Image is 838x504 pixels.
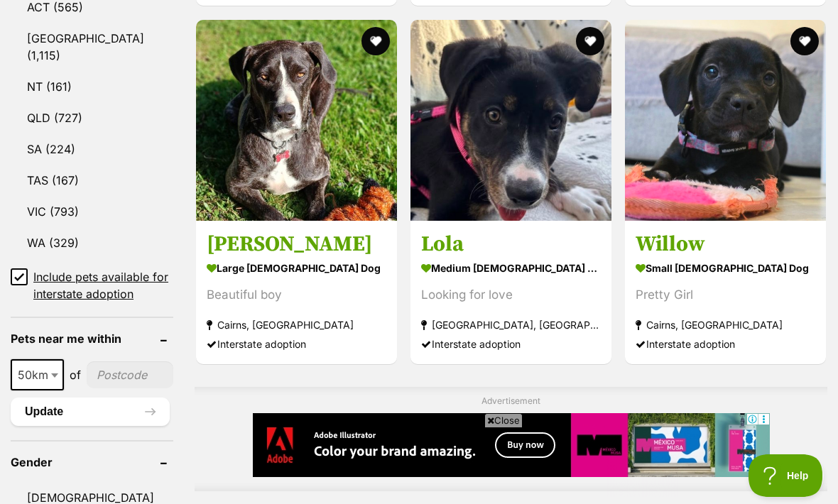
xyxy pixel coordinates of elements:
[361,27,390,55] button: favourite
[207,285,386,305] div: Beautiful boy
[160,433,678,497] iframe: Advertisement
[12,365,62,385] span: 50km
[11,103,173,133] a: QLD (727)
[253,413,770,477] iframe: Advertisement
[207,231,386,258] h3: [PERSON_NAME]
[410,220,611,364] a: Lola medium [DEMOGRAPHIC_DATA] Dog Looking for love [GEOGRAPHIC_DATA], [GEOGRAPHIC_DATA] Intersta...
[11,72,173,102] a: NT (161)
[421,258,601,278] strong: medium [DEMOGRAPHIC_DATA] Dog
[421,334,601,354] div: Interstate adoption
[421,231,601,258] h3: Lola
[11,359,64,390] span: 50km
[11,332,173,345] header: Pets near me within
[636,285,815,305] div: Pretty Girl
[636,258,815,278] strong: small [DEMOGRAPHIC_DATA] Dog
[207,258,386,278] strong: large [DEMOGRAPHIC_DATA] Dog
[11,134,173,164] a: SA (224)
[576,27,604,55] button: favourite
[207,334,386,354] div: Interstate adoption
[421,315,601,334] strong: [GEOGRAPHIC_DATA], [GEOGRAPHIC_DATA]
[11,165,173,195] a: TAS (167)
[87,361,173,388] input: postcode
[421,285,601,305] div: Looking for love
[749,454,824,497] iframe: Help Scout Beacon - Open
[196,220,397,364] a: [PERSON_NAME] large [DEMOGRAPHIC_DATA] Dog Beautiful boy Cairns, [GEOGRAPHIC_DATA] Interstate ado...
[11,456,173,469] header: Gender
[636,334,815,354] div: Interstate adoption
[33,268,173,302] span: Include pets available for interstate adoption
[636,315,815,334] strong: Cairns, [GEOGRAPHIC_DATA]
[11,23,173,70] a: [GEOGRAPHIC_DATA] (1,115)
[625,220,826,364] a: Willow small [DEMOGRAPHIC_DATA] Dog Pretty Girl Cairns, [GEOGRAPHIC_DATA] Interstate adoption
[196,20,397,221] img: Hank - Bull Arab Dog
[625,20,826,221] img: Willow - French Bulldog
[11,197,173,226] a: VIC (793)
[11,228,173,258] a: WA (329)
[207,315,386,334] strong: Cairns, [GEOGRAPHIC_DATA]
[195,387,827,491] div: Advertisement
[636,231,815,258] h3: Willow
[70,366,81,383] span: of
[11,398,170,426] button: Update
[410,20,611,221] img: Lola - Australian Kelpie Dog
[790,27,819,55] button: favourite
[11,268,173,302] a: Include pets available for interstate adoption
[484,413,523,427] span: Close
